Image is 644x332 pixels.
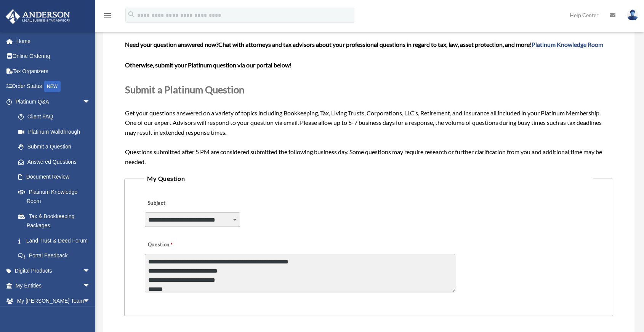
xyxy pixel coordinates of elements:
[5,263,102,278] a: Digital Productsarrow_drop_down
[125,41,218,48] span: Need your question answered now?
[3,9,72,24] img: Anderson Advisors Platinum Portal
[44,81,61,92] div: NEW
[125,41,612,165] span: Get your questions answered on a variety of topics including Bookkeeping, Tax, Living Trusts, Cor...
[83,263,98,279] span: arrow_drop_down
[5,293,102,308] a: My [PERSON_NAME] Teamarrow_drop_down
[5,79,102,94] a: Order StatusNEW
[103,11,112,20] i: menu
[5,278,102,294] a: My Entitiesarrow_drop_down
[11,124,102,139] a: Platinum Walkthrough
[83,293,98,309] span: arrow_drop_down
[125,84,244,95] span: Submit a Platinum Question
[127,10,136,19] i: search
[11,209,102,233] a: Tax & Bookkeeping Packages
[5,64,102,79] a: Tax Organizers
[11,169,102,185] a: Document Review
[11,109,102,124] a: Client FAQ
[11,233,102,248] a: Land Trust & Deed Forum
[144,173,593,184] legend: My Question
[5,49,102,64] a: Online Ordering
[11,184,102,209] a: Platinum Knowledge Room
[11,139,98,155] a: Submit a Question
[83,278,98,294] span: arrow_drop_down
[145,240,204,251] label: Question
[532,41,603,48] a: Platinum Knowledge Room
[627,10,638,21] img: User Pic
[103,13,112,20] a: menu
[5,94,102,109] a: Platinum Q&Aarrow_drop_down
[145,198,217,209] label: Subject
[11,248,102,263] a: Portal Feedback
[5,34,102,49] a: Home
[218,41,603,48] span: Chat with attorneys and tax advisors about your professional questions in regard to tax, law, ass...
[125,61,292,69] b: Otherwise, submit your Platinum question via our portal below!
[11,154,102,169] a: Answered Questions
[83,94,98,110] span: arrow_drop_down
